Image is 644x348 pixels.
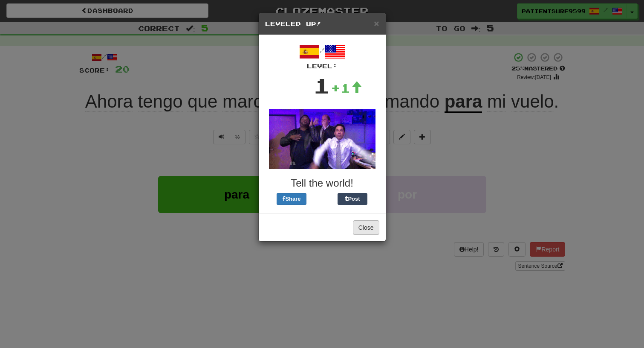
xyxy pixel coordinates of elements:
div: / [265,41,379,70]
button: Post [338,193,367,205]
button: Close [353,220,379,235]
h3: Tell the world! [265,178,379,189]
button: Share [277,193,306,205]
img: office-a80e9430007fca076a14268f5cfaac02a5711bd98b344892871d2edf63981756.gif [269,109,375,169]
h5: Leveled Up! [265,20,379,28]
div: 1 [313,70,331,100]
div: Level: [265,62,379,70]
div: +1 [331,79,362,97]
span: × [374,18,379,28]
iframe: X Post Button [306,193,338,205]
button: Close [374,19,379,28]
